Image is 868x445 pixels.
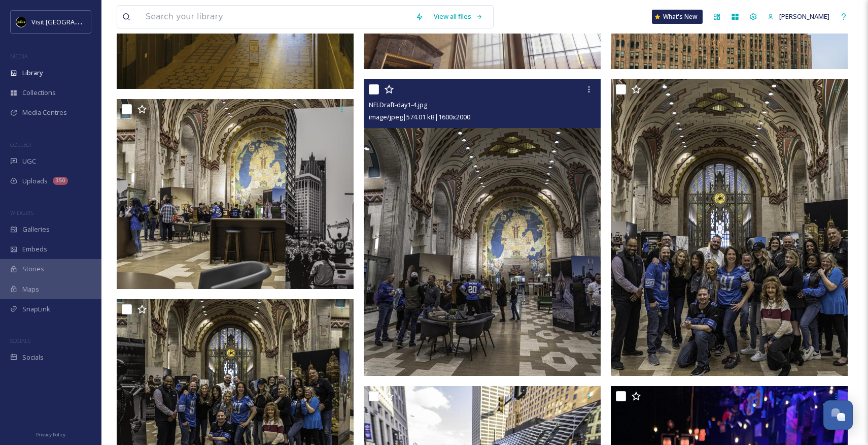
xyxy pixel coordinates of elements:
[53,177,68,185] div: 350
[141,6,410,28] input: Search your library
[429,7,488,26] a: View all files
[611,79,848,376] img: NFLDraft-day1-3.jpg
[823,400,853,430] button: Open Chat
[762,7,835,26] a: [PERSON_NAME]
[10,337,30,344] span: SOCIALS
[117,99,354,289] img: NFLDraft-day1-5.jpg
[22,304,50,314] span: SnapLink
[22,284,39,294] span: Maps
[22,225,50,234] span: Galleries
[22,88,56,98] span: Collections
[22,108,67,117] span: Media Centres
[36,431,65,438] span: Privacy Policy
[22,264,44,274] span: Stories
[652,10,703,24] a: What's New
[16,17,26,27] img: VISIT%20DETROIT%20LOGO%20-%20BLACK%20BACKGROUND.png
[10,141,32,148] span: COLLECT
[779,12,829,21] span: [PERSON_NAME]
[22,68,43,78] span: Library
[22,353,44,362] span: Socials
[22,156,36,166] span: UGC
[10,209,33,216] span: WIDGETS
[369,100,427,109] span: NFLDraft-day1-4.jpg
[369,112,470,121] span: image/jpeg | 574.01 kB | 1600 x 2000
[10,52,28,60] span: MEDIA
[364,79,601,376] img: NFLDraft-day1-4.jpg
[36,428,65,440] a: Privacy Policy
[22,244,47,254] span: Embeds
[31,17,110,26] span: Visit [GEOGRAPHIC_DATA]
[22,176,48,186] span: Uploads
